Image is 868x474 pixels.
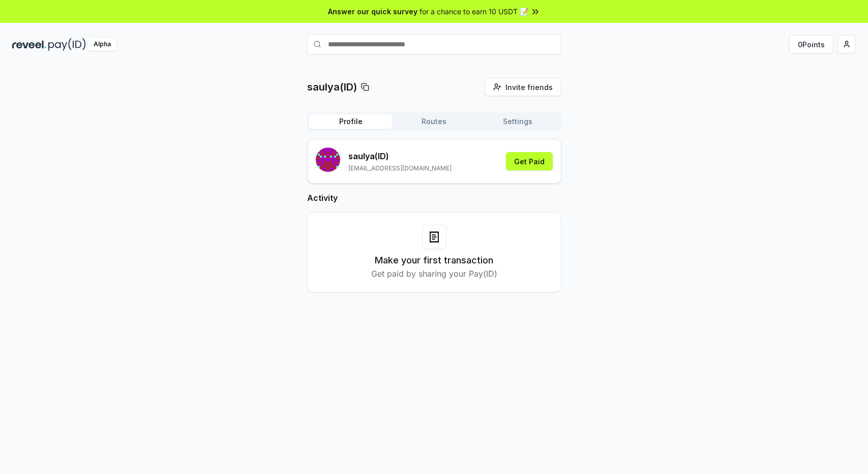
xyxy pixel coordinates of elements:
button: Routes [393,114,476,129]
span: for a chance to earn 10 USDT 📝 [420,6,528,17]
img: pay_id [48,38,86,51]
h3: Make your first transaction [375,253,493,268]
img: reveel_dark [12,38,46,51]
p: Get paid by sharing your Pay(ID) [371,268,497,280]
button: Invite friends [485,78,561,96]
p: saulya (ID) [348,150,452,162]
div: Alpha [88,38,116,51]
button: Get Paid [506,152,553,170]
p: saulya(ID) [307,80,357,94]
span: Answer our quick survey [328,6,417,17]
h2: Activity [307,192,561,204]
p: [EMAIL_ADDRESS][DOMAIN_NAME] [348,164,452,172]
button: Profile [309,114,393,129]
span: Invite friends [505,82,553,93]
button: Settings [476,114,559,129]
button: 0Points [789,35,833,53]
